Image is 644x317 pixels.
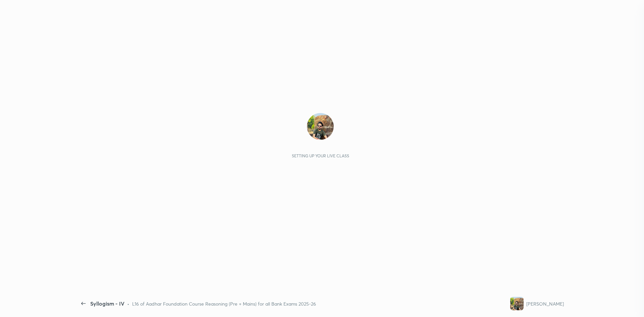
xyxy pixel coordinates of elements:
[526,300,564,307] div: [PERSON_NAME]
[510,297,524,310] img: 9f5e5bf9971e4a88853fc8dad0f60a4b.jpg
[127,300,129,307] div: •
[90,300,124,308] div: Syllogism - IV
[292,153,349,158] div: Setting up your live class
[307,113,334,140] img: 9f5e5bf9971e4a88853fc8dad0f60a4b.jpg
[132,300,316,307] div: L16 of Aadhar Foundation Course Reasoning (Pre + Mains) for all Bank Exams 2025-26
